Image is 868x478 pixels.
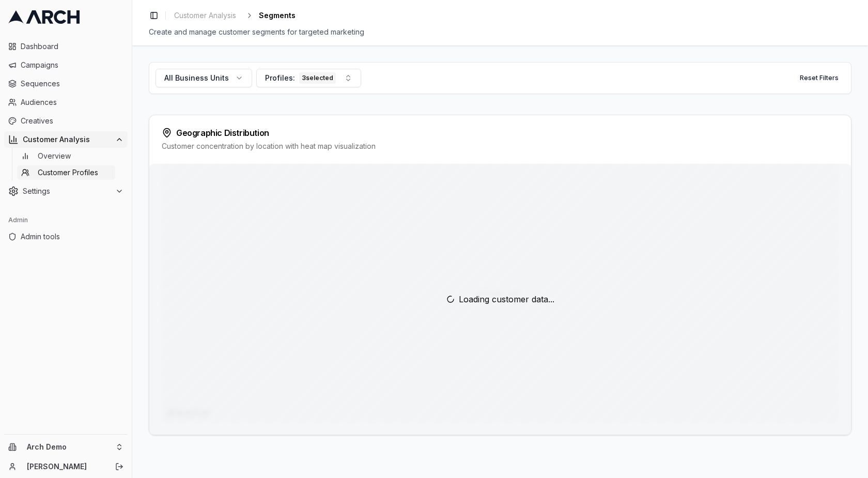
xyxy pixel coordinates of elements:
a: Creatives [4,113,128,129]
a: Overview [17,149,115,163]
a: Sequences [4,75,128,92]
span: Arch Demo [27,442,111,452]
button: All Business Units [156,69,252,87]
button: Reset Filters [794,70,845,86]
button: Log out [112,459,127,474]
a: Campaigns [4,57,128,73]
span: Customer Analysis [23,134,111,145]
a: Admin tools [4,228,128,245]
span: Dashboard [21,41,123,52]
button: Arch Demo [4,439,128,455]
div: Profiles: [265,72,336,84]
a: Audiences [4,94,128,111]
a: [PERSON_NAME] [27,461,104,472]
span: Sequences [21,79,123,89]
span: Settings [23,186,111,196]
span: Segments [259,10,296,21]
span: Customer Analysis [174,10,236,21]
nav: breadcrumb [170,8,296,23]
span: Admin tools [21,232,123,242]
a: Customer Analysis [170,8,240,23]
div: 3 selected [299,72,336,84]
div: Create and manage customer segments for targeted marketing [149,27,851,37]
span: Creatives [21,116,123,126]
span: Audiences [21,97,123,107]
div: Admin [4,212,128,228]
button: Settings [4,183,128,199]
span: All Business Units [164,73,229,83]
span: Overview [38,151,71,161]
span: Customer Profiles [38,167,98,178]
div: Geographic Distribution [162,128,839,138]
div: Customer concentration by location with heat map visualization [162,141,839,151]
button: Customer Analysis [4,131,128,148]
a: Dashboard [4,38,128,55]
span: Loading customer data... [459,293,554,305]
a: Customer Profiles [17,165,115,180]
span: Campaigns [21,60,123,70]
